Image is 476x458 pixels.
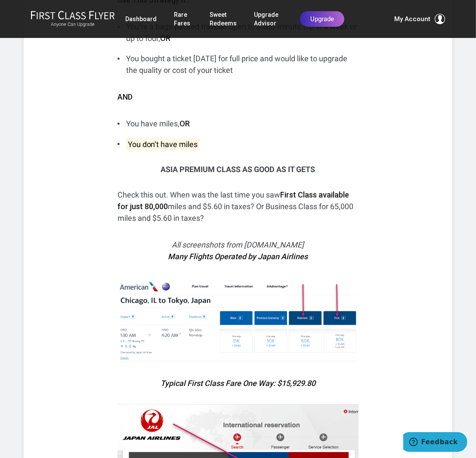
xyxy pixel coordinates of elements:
button: My Account [395,14,445,24]
strong: First Class available for just 80,000 [117,190,349,211]
iframe: Opens a widget where you can find more information [403,432,467,454]
em: Typical First Class Fare One Way: $15,929.80 [161,379,315,388]
a: Upgrade [300,11,344,27]
h3: Asia Premium Class As Good as It Gets [117,165,359,174]
a: Dashboard [125,11,157,27]
em: All screenshots from [DOMAIN_NAME] [168,240,308,261]
strong: OR [160,34,170,43]
p: Check this out. When was the last time you saw miles and $5.60 in taxes? Or Business Class for 65... [117,189,359,224]
li: You have miles, [117,118,359,129]
img: First Class Flyer [31,10,115,19]
a: Rare Fares [174,7,192,31]
strong: Many Flights Operated by Japan Airlines [168,252,308,261]
a: Sweet Redeems [210,7,237,31]
span: My Account [395,14,431,24]
small: Anyone Can Upgrade [31,22,115,28]
li: You bought a ticket [DATE] for full price and would like to upgrade the quality or cost of your t... [117,53,359,76]
a: Upgrade Advisor [254,7,283,31]
strong: AND [117,92,133,101]
mark: You don’t have miles [126,138,199,150]
strong: OR [179,119,190,128]
a: First Class FlyerAnyone Can Upgrade [31,10,115,28]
